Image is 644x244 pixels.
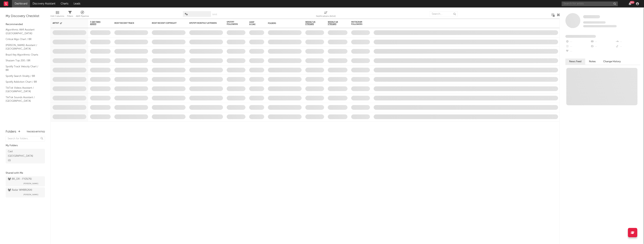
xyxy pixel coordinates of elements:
a: BR_DR - FY25(76)[PERSON_NAME] [6,176,45,186]
div: BR_DR - FY25 ( 76 ) [8,177,32,181]
span: Weekly UK Streams [328,21,342,25]
div: Filters [67,9,73,20]
a: [PERSON_NAME] Assistant / [GEOGRAPHIC_DATA] [6,43,41,51]
div: 99 + [630,1,634,4]
a: Spotify Track Velocity Chart / BR [6,65,41,72]
div: -- [590,39,615,44]
button: Save [212,13,217,16]
div: Notifications (Artist) [316,9,336,20]
div: Cast [GEOGRAPHIC_DATA] ( 0 ) [8,149,34,163]
a: Some Artist [583,15,600,19]
button: Change History [599,59,625,65]
button: Notes [585,59,599,65]
a: Cast [GEOGRAPHIC_DATA](0) [6,149,45,163]
input: Search for artists [562,1,618,6]
div: Most Recent Track [114,22,142,24]
button: 99+ [629,2,631,5]
button: Tracked Artists(1) [27,131,45,133]
input: Search for folders... [6,136,45,142]
div: -- [565,49,590,54]
a: Critical Algo Chart / BR [6,37,41,41]
div: Edit Columns [51,9,64,20]
div: -- [615,44,640,49]
div: A&R Pipeline [76,9,89,20]
div: Recommended [6,22,45,27]
span: 7-Day Fans Added [90,21,105,25]
div: My Folders [6,143,45,148]
span: 0 fans last week [583,25,617,27]
div: -- [565,44,590,49]
a: Shazam Top 200 / BR [6,59,41,63]
div: Folders [268,22,296,24]
span: Tracking Since: [DATE] [583,21,606,24]
a: TikTok Sounds Assistant / [GEOGRAPHIC_DATA] [6,95,41,103]
span: [PERSON_NAME] [23,181,38,186]
div: Shared with Me [6,171,45,175]
div: Jump Score [249,21,259,26]
div: Radar WMBR ( 264 ) [8,188,32,192]
div: Filters [67,14,73,19]
a: TikTok Videos Assistant / [GEOGRAPHIC_DATA] [6,86,41,93]
div: -- [615,39,640,44]
a: Radar WMBR(264)[PERSON_NAME] [6,187,45,197]
a: Algorithmic A&R Assistant ([GEOGRAPHIC_DATA]) [6,28,41,35]
span: [PERSON_NAME] [23,192,38,197]
div: Spotify Monthly Listeners [189,22,217,24]
button: News Feed [565,59,585,65]
a: Spotify Search Virality / BR [6,74,41,78]
a: Brazil Key Algorithmic Charts [6,53,41,57]
div: A&R Pipeline [76,14,89,19]
a: Spotify Addiction Chart / BR [6,80,41,84]
div: -- [590,44,615,49]
div: Spotify Followers [227,21,240,25]
div: Most Recent Copyright [152,22,180,24]
div: Instagram Followers [351,21,364,25]
div: Edit Columns [51,14,64,19]
div: My Discovery Checklist [6,14,45,19]
span: Some Artist [583,15,600,18]
div: Notifications (Artist) [316,14,336,19]
div: Artist [53,22,81,24]
span: Weekly US Streams [305,21,318,25]
span: Fans Added by Platform [565,35,596,38]
div: -- [565,39,590,44]
div: Folders [6,130,16,134]
input: Search... [430,11,458,17]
